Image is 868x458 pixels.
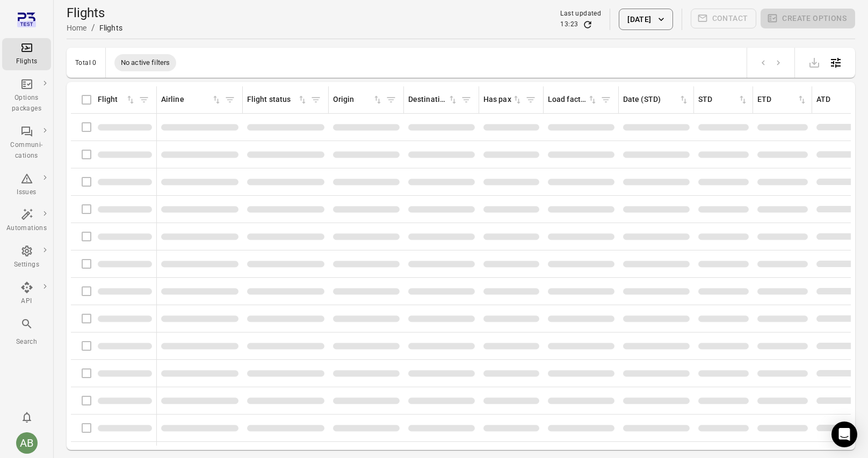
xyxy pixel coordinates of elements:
[67,4,122,21] h1: Flights
[6,140,47,161] div: Communi-cations
[6,93,47,114] div: Options packages
[548,94,598,106] div: Sort by load factor in ascending order
[6,260,47,270] div: Settings
[67,24,87,32] a: Home
[333,94,383,106] div: Sort by origin in ascending order
[136,92,152,108] span: Filter by flight
[458,92,474,108] span: Filter by destination
[831,422,857,447] div: Open Intercom Messenger
[560,9,601,19] div: Last updated
[756,56,786,70] nav: pagination navigation
[247,94,308,106] div: Sort by flight status in ascending order
[2,314,51,350] button: Search
[560,19,578,30] div: 13:23
[2,122,51,165] a: Communi-cations
[114,57,177,68] span: No active filters
[582,19,593,30] button: Refresh data
[691,9,757,30] span: Please make a selection to create communications
[16,407,38,428] button: Notifications
[816,94,866,106] div: Sort by ATD in ascending order
[2,38,51,70] a: Flights
[523,92,539,108] span: Filter by has pax
[598,92,614,108] span: Filter by load factor
[99,23,122,33] div: Flights
[623,94,689,106] div: Sort by date (STD) in ascending order
[757,94,807,106] div: Sort by ETD in ascending order
[67,21,122,34] nav: Breadcrumbs
[2,278,51,310] a: API
[6,56,47,67] div: Flights
[2,205,51,237] a: Automations
[761,9,855,30] span: Please make a selection to create an option package
[825,52,847,73] button: Open table configuration
[2,75,51,117] a: Options packages
[12,428,42,458] button: Aslaug Bjarnadottir
[161,94,222,106] div: Sort by airline in ascending order
[2,241,51,274] a: Settings
[619,9,672,30] button: [DATE]
[408,94,458,106] div: Sort by destination in ascending order
[6,337,47,348] div: Search
[75,59,97,67] div: Total 0
[222,92,238,108] span: Filter by airline
[383,92,399,108] span: Filter by origin
[804,57,825,67] span: Please make a selection to export
[483,94,523,106] div: Sort by has pax in ascending order
[91,21,95,34] li: /
[2,169,51,201] a: Issues
[16,432,38,454] div: AB
[308,92,324,108] span: Filter by flight status
[6,223,47,234] div: Automations
[698,94,748,106] div: Sort by STD in ascending order
[98,94,136,106] div: Sort by flight in ascending order
[6,296,47,307] div: API
[6,187,47,198] div: Issues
